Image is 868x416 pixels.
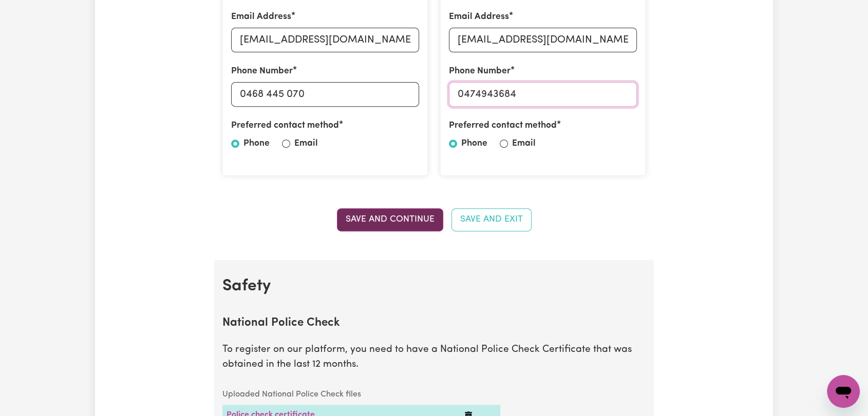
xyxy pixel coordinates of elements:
label: Phone Number [449,65,511,78]
button: Save and Exit [451,208,532,231]
label: Preferred contact method [449,119,557,132]
h2: National Police Check [222,316,646,330]
iframe: Button to launch messaging window [827,375,860,408]
label: Phone Number [231,65,293,78]
h2: Safety [222,276,646,296]
label: Email Address [231,10,291,24]
label: Email [294,137,318,150]
button: Save and Continue [337,208,443,231]
caption: Uploaded National Police Check files [222,384,500,405]
label: Email Address [449,10,509,24]
label: Phone [243,137,270,150]
label: Preferred contact method [231,119,339,132]
p: To register on our platform, you need to have a National Police Check Certificate that was obtain... [222,343,646,372]
label: Phone [461,137,487,150]
label: Email [512,137,536,150]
